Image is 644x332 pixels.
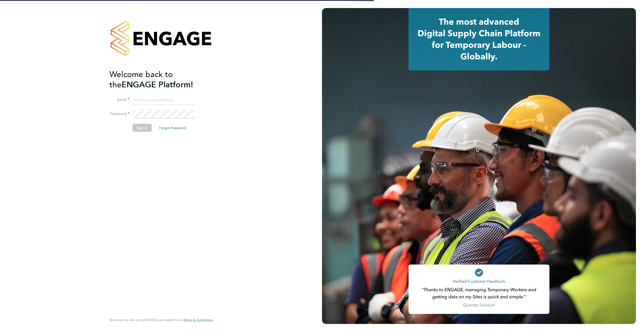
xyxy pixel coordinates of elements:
[133,124,152,132] button: Sign In
[184,318,213,322] a: Terms & Conditions
[155,124,190,132] button: Forgot Password
[109,318,213,322] span: By accessing and using ENGAGE you agree to our
[133,96,195,105] input: Enter your work email...
[109,69,208,90] h2: ENGAGE Platform!
[109,97,130,102] label: Email
[109,111,130,117] label: Password
[109,69,173,89] span: Welcome back to the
